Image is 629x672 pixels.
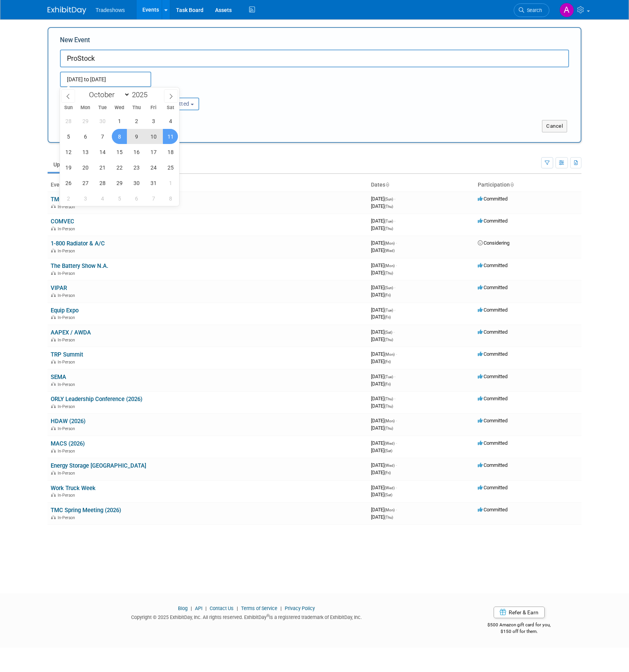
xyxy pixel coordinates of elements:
span: In-Person [58,493,77,498]
span: Sat [162,105,179,110]
span: In-Person [58,338,77,343]
span: November 1, 2025 [163,175,178,190]
img: In-Person Event [51,204,56,208]
span: - [394,196,395,202]
span: Committed [478,285,508,290]
span: [DATE] [371,396,395,401]
a: COMVEC [51,218,74,225]
span: November 4, 2025 [95,191,110,206]
span: - [394,307,395,313]
span: [DATE] [371,336,393,342]
span: In-Person [58,382,77,387]
span: In-Person [58,271,77,276]
span: Committed [478,374,508,379]
span: October 25, 2025 [163,160,178,175]
span: October 16, 2025 [129,144,144,159]
span: (Tue) [385,375,393,379]
span: - [394,396,395,401]
div: $500 Amazon gift card for you, [457,617,582,634]
span: October 6, 2025 [78,129,93,144]
a: Work Truck Week [51,485,96,492]
span: [DATE] [371,196,395,202]
span: October 15, 2025 [112,144,127,159]
span: [DATE] [371,247,395,253]
span: November 2, 2025 [61,191,76,206]
div: $150 off for them. [457,628,582,635]
span: (Thu) [385,397,393,401]
span: (Fri) [385,471,391,475]
span: Mon [77,105,94,110]
span: (Sat) [385,493,392,497]
span: - [396,462,397,468]
span: Wed [111,105,128,110]
span: Committed [478,440,508,446]
img: In-Person Event [51,271,56,275]
span: November 8, 2025 [163,191,178,206]
span: - [394,218,395,224]
span: (Fri) [385,382,391,386]
span: [DATE] [371,218,395,224]
span: [DATE] [371,447,392,453]
span: (Mon) [385,419,395,423]
span: In-Person [58,404,77,409]
span: | [279,605,284,611]
span: [DATE] [371,514,393,520]
span: October 7, 2025 [95,129,110,144]
span: [DATE] [371,285,395,290]
span: - [396,240,397,246]
span: (Thu) [385,271,393,275]
span: [DATE] [371,485,397,490]
span: In-Person [58,515,77,520]
span: October 5, 2025 [61,129,76,144]
span: (Mon) [385,264,395,268]
span: October 29, 2025 [112,175,127,190]
span: [DATE] [371,225,393,231]
span: [DATE] [371,203,393,209]
img: In-Person Event [51,338,56,341]
span: Tradeshows [96,7,125,13]
span: (Thu) [385,338,393,342]
a: Terms of Service [241,605,277,611]
a: ORLY Leadership Conference (2026) [51,396,142,403]
span: In-Person [58,293,77,298]
span: [DATE] [371,374,395,379]
span: October 21, 2025 [95,160,110,175]
span: [DATE] [371,270,393,276]
span: Committed [478,218,508,224]
span: Committed [478,418,508,423]
a: AAPEX / AWDA [51,329,91,336]
span: [DATE] [371,470,391,475]
span: - [394,374,395,379]
span: October 2, 2025 [129,113,144,129]
a: TMC Fall Meeting [51,196,96,203]
a: Refer & Earn [494,607,545,618]
span: (Thu) [385,515,393,519]
span: [DATE] [371,381,391,387]
span: (Tue) [385,219,393,223]
span: [DATE] [371,358,391,364]
span: Search [524,7,542,13]
a: TMC Spring Meeting (2026) [51,507,121,514]
span: October 22, 2025 [112,160,127,175]
img: In-Person Event [51,404,56,408]
a: TRP Summit [51,351,83,358]
span: October 9, 2025 [129,129,144,144]
span: [DATE] [371,262,397,268]
span: - [393,329,395,335]
sup: ® [267,614,269,618]
span: October 17, 2025 [146,144,161,159]
a: SEMA [51,374,66,381]
span: (Fri) [385,360,391,364]
span: October 27, 2025 [78,175,93,190]
img: In-Person Event [51,471,56,475]
th: Participation [475,178,581,192]
span: (Sun) [385,286,393,290]
a: MACS (2026) [51,440,85,447]
span: Sun [60,105,77,110]
span: October 13, 2025 [78,144,93,159]
span: | [235,605,240,611]
span: November 7, 2025 [146,191,161,206]
span: In-Person [58,471,77,476]
span: - [396,485,397,490]
span: October 26, 2025 [61,175,76,190]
